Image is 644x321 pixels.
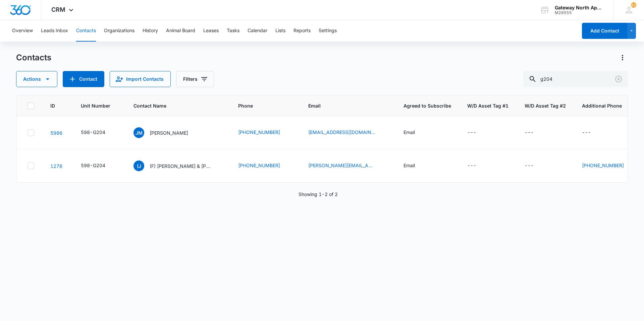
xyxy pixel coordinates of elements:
div: --- [525,129,534,137]
div: Email [404,129,415,136]
div: notifications count [631,2,636,8]
div: Contact Name - (F) Joanna Wilcox & Shelby Yee - Select to Edit Field [133,160,222,171]
a: [PHONE_NUMBER] [238,129,280,136]
span: (J [133,160,144,171]
span: Additional Phone [582,102,636,109]
div: W/D Asset Tag #1 - - Select to Edit Field [467,129,488,137]
span: Phone [238,102,282,109]
div: account id [555,10,604,15]
div: Unit Number - 598-G204 - Select to Edit Field [81,162,117,170]
button: Animal Board [166,20,195,42]
button: Import Contacts [110,71,171,87]
button: Actions [617,52,628,63]
div: Phone - (720) 202-3661 - Select to Edit Field [238,129,292,137]
button: Clear [613,74,624,84]
span: W/D Asset Tag #2 [525,102,566,109]
h1: Contacts [16,53,51,63]
button: Organizations [104,20,135,42]
div: 598-G204 [81,162,105,169]
button: Contacts [76,20,96,42]
button: Settings [319,20,337,42]
span: Email [308,102,378,109]
div: --- [582,129,591,137]
button: Actions [16,71,57,87]
span: CRM [51,6,65,13]
span: Agreed to Subscribe [404,102,451,109]
a: [EMAIL_ADDRESS][DOMAIN_NAME] [308,129,375,136]
button: Leases [203,20,219,42]
button: Leads Inbox [41,20,68,42]
div: Agreed to Subscribe - Email - Select to Edit Field [404,162,427,170]
div: W/D Asset Tag #2 - - Select to Edit Field [525,129,546,137]
button: Reports [293,20,311,42]
button: Tasks [227,20,239,42]
input: Search Contacts [523,71,628,87]
span: Contact Name [133,102,212,109]
div: 598-G204 [81,129,105,136]
span: ID [50,102,55,109]
p: (F) [PERSON_NAME] & [PERSON_NAME] [150,163,210,170]
span: W/D Asset Tag #1 [467,102,508,109]
div: Agreed to Subscribe - Email - Select to Edit Field [404,129,427,137]
button: Lists [275,20,285,42]
span: Unit Number [81,102,117,109]
div: Email [404,162,415,169]
div: Additional Phone - (303) 525-2453 - Select to Edit Field [582,162,636,170]
a: [PERSON_NAME][EMAIL_ADDRESS][PERSON_NAME][DOMAIN_NAME] [308,162,375,169]
a: Navigate to contact details page for (F) Joanna Wilcox & Shelby Yee [50,163,62,169]
p: Showing 1-2 of 2 [299,191,338,198]
div: Unit Number - 598-G204 - Select to Edit Field [81,129,117,137]
div: --- [467,162,476,170]
button: Add Contact [582,23,627,39]
button: History [143,20,158,42]
div: Email - joanna.l.wilcox@gmail.com - Select to Edit Field [308,162,387,170]
div: Contact Name - Jasmine Mercado - Select to Edit Field [133,127,200,138]
div: Email - jasminemercado.are@gmail.com - Select to Edit Field [308,129,387,137]
div: Phone - (970) 986-7862 - Select to Edit Field [238,162,292,170]
div: Additional Phone - - Select to Edit Field [582,129,603,137]
button: Add Contact [63,71,104,87]
div: --- [467,129,476,137]
div: account name [555,5,604,10]
p: [PERSON_NAME] [150,129,188,136]
a: Navigate to contact details page for Jasmine Mercado [50,130,62,136]
div: --- [525,162,534,170]
a: [PHONE_NUMBER] [238,162,280,169]
button: Calendar [248,20,267,42]
a: [PHONE_NUMBER] [582,162,624,169]
button: Filters [176,71,214,87]
button: Overview [12,20,33,42]
div: W/D Asset Tag #2 - - Select to Edit Field [525,162,546,170]
div: W/D Asset Tag #1 - - Select to Edit Field [467,162,488,170]
span: 51 [631,2,636,8]
span: JM [133,127,144,138]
